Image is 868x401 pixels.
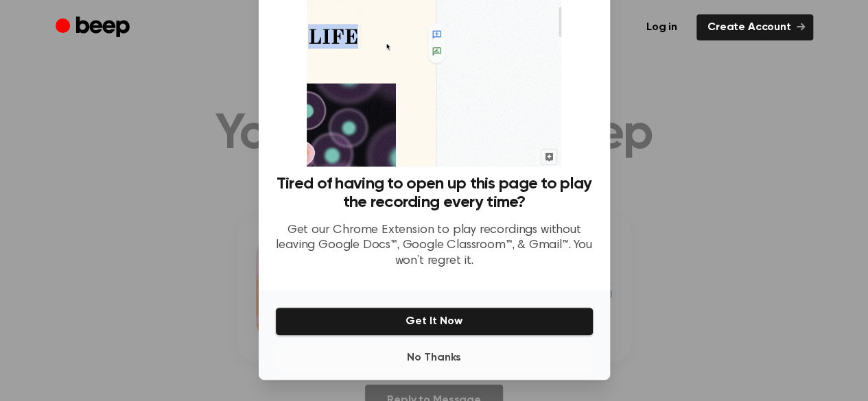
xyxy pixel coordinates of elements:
[275,223,594,269] p: Get our Chrome Extension to play recordings without leaving Google Docs™, Google Classroom™, & Gm...
[56,14,133,41] a: Beep
[635,14,688,40] a: Log in
[275,175,594,212] h3: Tired of having to open up this page to play the recording every time?
[696,14,813,40] a: Create Account
[275,307,594,336] button: Get It Now
[275,344,594,372] button: No Thanks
